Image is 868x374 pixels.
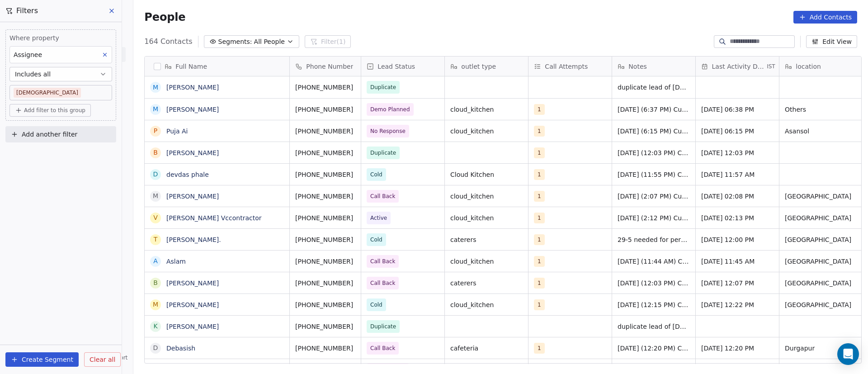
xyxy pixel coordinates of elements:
[534,126,545,137] span: 1
[153,104,158,114] div: M
[306,62,353,71] span: Phone Number
[295,257,355,266] span: [PHONE_NUMBER]
[701,344,774,353] span: [DATE] 12:20 PM
[785,213,857,223] span: [GEOGRAPHIC_DATA]
[785,127,857,136] span: Asansol
[154,213,158,223] div: V
[370,170,382,179] span: Cold
[154,126,157,136] div: P
[166,128,188,135] a: Puja Ai
[534,213,545,223] span: 1
[534,278,545,289] span: 1
[785,257,857,266] span: [GEOGRAPHIC_DATA]
[701,279,774,288] span: [DATE] 12:07 PM
[445,57,528,76] div: outlet type
[785,192,857,201] span: [GEOGRAPHIC_DATA]
[701,192,774,201] span: [DATE] 02:08 PM
[370,344,395,353] span: Call Back
[785,344,857,353] span: Durgapur
[175,62,207,71] span: Full Name
[370,192,395,201] span: Call Back
[370,279,395,288] span: Call Back
[450,279,523,288] span: caterers
[166,258,186,265] a: Aslam
[153,300,158,309] div: M
[153,83,158,92] div: M
[166,149,219,156] a: [PERSON_NAME]
[166,171,209,178] a: devdas phale
[153,170,158,179] div: d
[618,148,690,157] span: [DATE] (12:03 PM) Customer cannot receive incoming call. Connected on Whatsapp call. Whatsapp mes...
[618,279,690,288] span: [DATE] (12:03 PM) Customer cannot receive incoming call. Connected on Whatsapp call. Whatsapp mes...
[461,62,496,71] span: outlet type
[696,57,779,76] div: Last Activity DateIST
[370,105,410,114] span: Demo Planned
[628,62,646,71] span: Notes
[370,300,382,309] span: Cold
[450,235,523,244] span: caterers
[793,11,857,24] button: Add Contacts
[701,235,774,244] span: [DATE] 12:00 PM
[370,257,395,266] span: Call Back
[618,83,690,92] span: duplicate lead of [DATE]
[295,127,355,136] span: [PHONE_NUMBER]
[528,57,612,76] div: Call Attempts
[295,322,355,331] span: [PHONE_NUMBER]
[154,322,158,331] div: K
[145,57,289,76] div: Full Name
[796,62,821,71] span: location
[618,344,690,353] span: [DATE] (12:20 PM) Customer number out of service. Whatsapp details shared.
[254,37,285,47] span: All People
[370,83,396,92] span: Duplicate
[450,170,523,179] span: Cloud Kitchen
[618,127,690,136] span: [DATE] (6:15 PM) Customer not answering call. WhatsApp message send.
[377,62,415,71] span: Lead Status
[767,63,775,70] span: IST
[534,104,545,115] span: 1
[837,343,859,365] div: Open Intercom Messenger
[618,235,690,244] span: 29-5 needed for personal use
[154,278,158,288] div: B
[701,213,774,223] span: [DATE] 02:13 PM
[370,235,382,244] span: Cold
[153,343,158,353] div: D
[166,301,219,308] a: [PERSON_NAME]
[166,236,221,243] a: [PERSON_NAME].
[612,57,695,76] div: Notes
[144,10,185,24] span: People
[450,300,523,309] span: cloud_kitchen
[534,169,545,180] span: 1
[295,235,355,244] span: [PHONE_NUMBER]
[166,106,219,113] a: [PERSON_NAME]
[218,37,252,47] span: Segments:
[361,57,444,76] div: Lead Status
[785,235,857,244] span: [GEOGRAPHIC_DATA]
[785,300,857,309] span: [GEOGRAPHIC_DATA]
[534,299,545,310] span: 1
[618,213,690,223] span: [DATE] (2:12 PM) Customer requested details and he will check and get back with us later. Whatsap...
[295,300,355,309] span: [PHONE_NUMBER]
[154,148,158,157] div: B
[534,191,545,202] span: 1
[534,234,545,245] span: 1
[166,193,219,200] a: [PERSON_NAME]
[701,257,774,266] span: [DATE] 11:45 AM
[144,36,192,47] span: 164 Contacts
[166,214,262,222] a: [PERSON_NAME] Vccontractor
[295,105,355,114] span: [PHONE_NUMBER]
[701,170,774,179] span: [DATE] 11:57 AM
[166,323,219,330] a: [PERSON_NAME]
[370,213,387,223] span: Active
[166,279,219,287] a: [PERSON_NAME]
[295,148,355,157] span: [PHONE_NUMBER]
[295,279,355,288] span: [PHONE_NUMBER]
[295,344,355,353] span: [PHONE_NUMBER]
[450,105,523,114] span: cloud_kitchen
[618,105,690,114] span: [DATE] (6:37 PM) Customer is planning for cloud kitchen. Whatsapp details shared and Virtual demo...
[370,127,406,136] span: No Response
[295,213,355,223] span: [PHONE_NUMBER]
[450,344,523,353] span: cafeteria
[701,300,774,309] span: [DATE] 12:22 PM
[618,170,690,179] span: [DATE] (11:55 PM) Customer wish to start a cloud kitchen and is in planning phase. Whatsapp detai...
[153,191,158,201] div: M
